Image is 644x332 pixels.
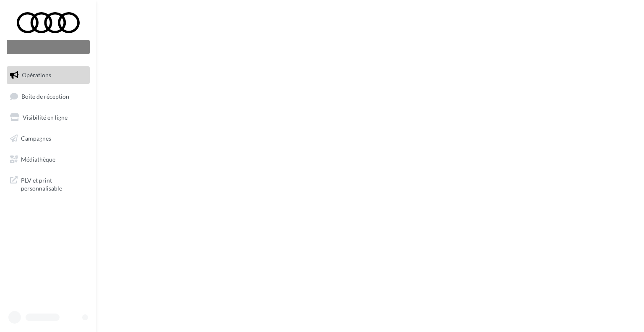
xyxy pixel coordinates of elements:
span: Visibilité en ligne [23,114,68,121]
div: Nouvelle campagne [7,40,90,54]
a: Boîte de réception [5,87,91,105]
span: Boîte de réception [21,92,69,99]
a: Opérations [5,66,91,84]
span: PLV et print personnalisable [21,175,86,193]
span: Médiathèque [21,155,55,162]
a: Visibilité en ligne [5,109,91,126]
a: Campagnes [5,130,91,147]
span: Opérations [22,71,51,78]
a: PLV et print personnalisable [5,171,91,196]
span: Campagnes [21,135,51,142]
a: Médiathèque [5,151,91,168]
